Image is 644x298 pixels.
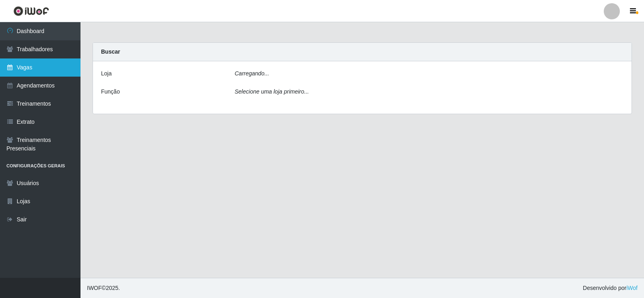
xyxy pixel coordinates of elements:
[13,6,49,16] img: CoreUI Logo
[235,88,309,95] i: Selecione uma loja primeiro...
[626,285,638,291] a: iWof
[583,284,638,292] span: Desenvolvido por
[101,48,120,55] strong: Buscar
[101,69,111,78] label: Loja
[87,285,102,291] span: IWOF
[235,70,269,77] i: Carregando...
[101,88,120,96] label: Função
[87,284,120,292] span: © 2025 .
